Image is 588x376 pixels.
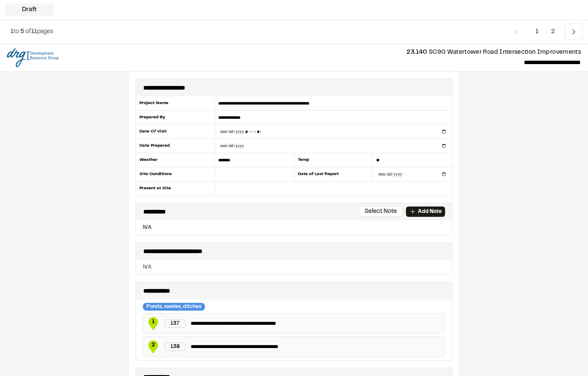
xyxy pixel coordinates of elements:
[406,50,427,55] span: 23.140
[136,153,215,167] div: Weather
[20,29,24,34] span: 5
[165,342,186,351] div: 138
[545,24,561,40] span: 2
[143,303,205,311] div: Ponds, swales, ditches
[294,167,373,182] div: Date of Last Report
[5,3,53,16] div: Draft
[147,341,160,349] span: 2
[294,153,373,167] div: Temp
[359,206,402,217] button: Select Note
[136,96,215,111] div: Project Name
[139,224,449,231] p: N/A
[508,24,583,40] nav: Navigation
[31,29,37,34] span: 11
[10,27,53,37] p: to of pages
[136,167,215,182] div: Site Conditions
[136,139,215,153] div: Date Prepared
[418,208,442,216] p: Add Note
[165,319,186,328] div: 137
[143,263,445,271] p: N/A
[65,48,581,57] p: SC90 Watertower Road Intersection Improvements
[136,111,215,125] div: Prepared By
[136,182,215,195] div: Present at Site
[136,125,215,139] div: Date Of Visit
[147,318,160,326] span: 1
[529,24,545,40] span: 1
[10,29,13,34] span: 1
[7,48,59,67] img: file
